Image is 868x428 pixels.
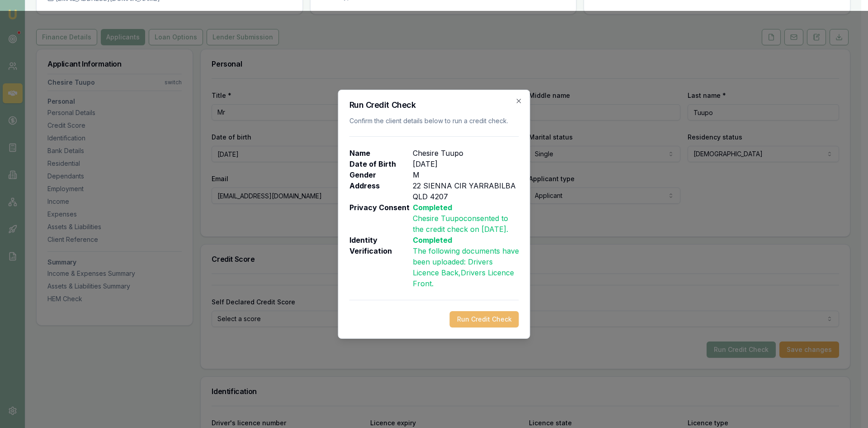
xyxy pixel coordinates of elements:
[450,311,519,327] button: Run Credit Check
[413,268,514,288] span: , Drivers Licence Front
[413,169,420,180] p: M
[349,116,519,125] p: Confirm the client details below to run a credit check.
[413,245,519,289] p: The following documents have been uploaded: .
[349,235,413,289] p: Identity Verification
[349,101,519,109] h2: Run Credit Check
[413,159,438,169] p: [DATE]
[349,202,413,235] p: Privacy Consent
[349,169,413,180] p: Gender
[349,148,413,159] p: Name
[413,202,519,213] p: Completed
[413,180,519,202] p: 22 SIENNA CIR YARRABILBA QLD 4207
[413,213,519,235] p: Chesire Tuupo consented to the credit check on [DATE] .
[349,180,413,202] p: Address
[349,159,413,169] p: Date of Birth
[413,148,463,159] p: Chesire Tuupo
[413,235,519,245] p: Completed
